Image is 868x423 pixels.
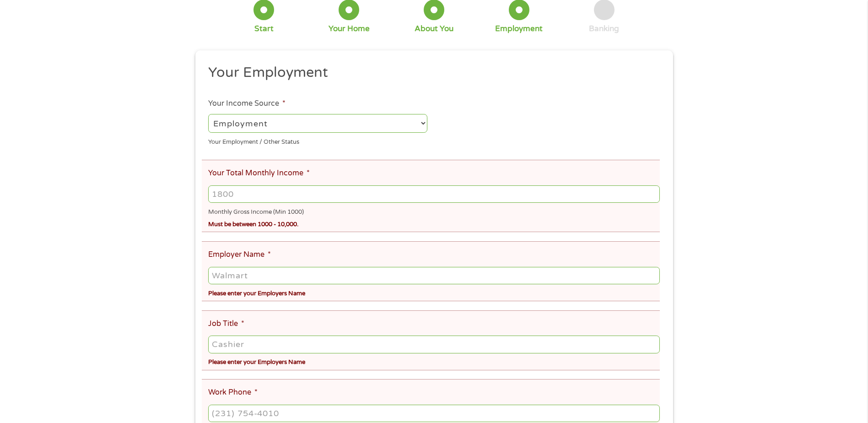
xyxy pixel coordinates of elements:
div: Banking [589,24,619,34]
div: Your Home [329,24,370,34]
label: Your Total Monthly Income [208,168,310,178]
label: Your Income Source [208,99,286,108]
div: Your Employment / Other Status [208,134,427,146]
div: About You [415,24,453,34]
label: Employer Name [208,250,271,260]
label: Work Phone [208,388,258,397]
label: Job Title [208,319,244,329]
div: Employment [495,24,543,34]
h2: Your Employment [208,64,653,82]
div: Monthly Gross Income (Min 1000) [208,205,659,217]
div: Must be between 1000 - 10,000. [208,217,659,229]
div: Start [254,24,274,34]
input: (231) 754-4010 [208,405,659,422]
input: Cashier [208,336,659,353]
input: Walmart [208,267,659,284]
div: Please enter your Employers Name [208,286,659,298]
input: 1800 [208,185,659,203]
div: Please enter your Employers Name [208,355,659,367]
